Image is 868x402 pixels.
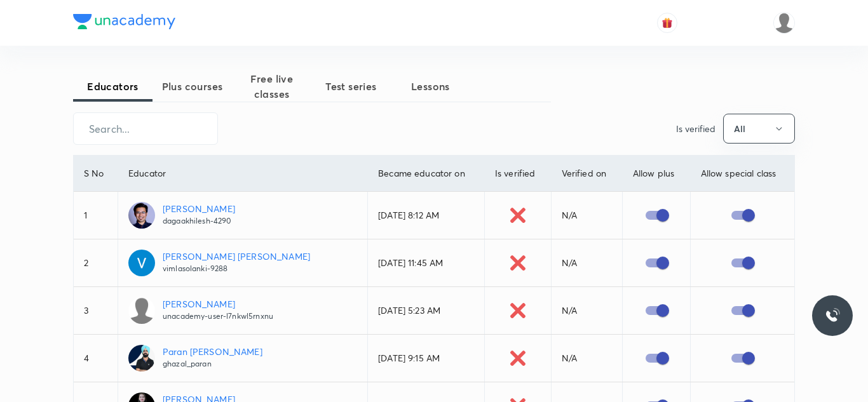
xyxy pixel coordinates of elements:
td: N/A [551,335,622,382]
td: [DATE] 8:12 AM [368,192,485,239]
img: Company Logo [73,14,175,29]
td: [DATE] 9:15 AM [368,335,485,382]
span: Test series [311,79,391,94]
p: [PERSON_NAME] [PERSON_NAME] [163,250,310,263]
td: 1 [74,192,118,239]
td: N/A [551,239,622,287]
p: [PERSON_NAME] [163,297,273,311]
p: unacademy-user-l7nkwl5rnxnu [163,311,273,322]
a: [PERSON_NAME]dagaakhilesh-4290 [128,202,357,229]
td: 4 [74,335,118,382]
th: Is verified [484,156,551,192]
th: Educator [118,156,367,192]
a: [PERSON_NAME] [PERSON_NAME]vimlasolanki-9288 [128,250,357,276]
p: Paran [PERSON_NAME] [163,345,262,358]
th: Verified on [551,156,622,192]
td: [DATE] 11:45 AM [368,239,485,287]
p: Is verified [676,122,715,135]
th: Became educator on [368,156,485,192]
td: 2 [74,239,118,287]
span: Plus courses [153,79,232,94]
td: 3 [74,287,118,335]
td: N/A [551,192,622,239]
p: [PERSON_NAME] [163,202,235,215]
th: Allow special class [690,156,794,192]
td: N/A [551,287,622,335]
p: dagaakhilesh-4290 [163,215,235,227]
img: roshni [773,12,795,34]
button: All [723,114,795,144]
input: Search... [74,112,217,145]
p: ghazal_paran [163,358,262,370]
img: avatar [661,17,673,29]
td: [DATE] 5:23 AM [368,287,485,335]
button: avatar [657,13,677,33]
a: [PERSON_NAME]unacademy-user-l7nkwl5rnxnu [128,297,357,324]
img: ttu [825,308,840,323]
th: Allow plus [622,156,690,192]
span: Free live classes [232,71,311,102]
span: Educators [73,79,153,94]
a: Paran [PERSON_NAME]ghazal_paran [128,345,357,372]
p: vimlasolanki-9288 [163,263,310,274]
a: Company Logo [73,14,175,32]
th: S No [74,156,118,192]
span: Lessons [391,79,470,94]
